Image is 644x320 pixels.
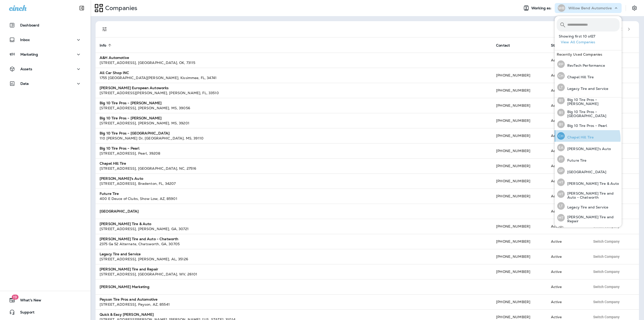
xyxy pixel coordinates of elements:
[12,295,18,300] span: 19
[100,75,488,80] div: 1755 [GEOGRAPHIC_DATA][PERSON_NAME] , Kissimmee , FL , 34741
[100,131,170,135] strong: Big 10 Tire Pros - [GEOGRAPHIC_DATA]
[565,63,605,67] p: RevTech Performance
[100,43,113,48] span: Info
[557,179,565,186] div: HT
[492,83,547,98] td: [PHONE_NUMBER]
[492,219,547,234] td: [PHONE_NUMBER]
[555,212,622,224] button: MT[PERSON_NAME] Tire and Repair
[100,196,488,201] div: 400 E Deuce of Clubs , Show Low , AZ , 85901
[547,294,587,309] td: Active
[565,110,620,118] p: Big 10 Tire Pros - [GEOGRAPHIC_DATA]
[547,98,587,113] td: Active
[558,4,565,12] div: WB
[557,84,565,91] div: LT
[565,147,611,151] p: [PERSON_NAME]'s Auto
[555,224,622,235] button: MM[PERSON_NAME] Marketing
[100,272,488,277] div: [STREET_ADDRESS] , [GEOGRAPHIC_DATA] , WV , 26101
[565,135,594,139] p: Chapel Hill Tire
[547,189,587,204] td: Active
[555,188,622,200] button: HT[PERSON_NAME] Tire and Auto - Chatworth
[590,238,622,245] button: Switch Company
[5,49,86,59] button: Marketing
[559,34,622,38] p: Showing first 10 of 27
[557,60,565,68] div: RP
[547,68,587,83] td: Active
[492,234,547,249] td: [PHONE_NUMBER]
[20,67,32,71] p: Assets
[557,132,565,140] div: CH
[5,79,86,89] button: Data
[15,298,41,304] span: What's New
[100,55,129,60] strong: A&H Automotive
[555,119,622,130] button: B1Big 10 Tire Pros - Pearl
[100,237,178,241] strong: [PERSON_NAME] Tire and Auto - Chatworth
[100,191,119,196] strong: Future Tire
[555,94,622,106] button: B1Big 10 Tire Pros - [PERSON_NAME]
[557,226,565,233] div: MM
[555,58,622,70] button: RPRevTech Performance
[557,97,565,104] div: B1
[100,252,141,256] strong: Legacy Tire and Service
[565,170,606,174] p: [GEOGRAPHIC_DATA]
[557,155,565,163] div: FT
[20,82,29,86] p: Data
[100,209,139,214] strong: [GEOGRAPHIC_DATA]
[100,105,488,111] div: [STREET_ADDRESS] , [PERSON_NAME] , MS , 39056
[531,6,553,10] span: Working as:
[492,294,547,309] td: [PHONE_NUMBER]
[590,268,622,275] button: Switch Company
[547,128,587,143] td: Active
[492,113,547,128] td: [PHONE_NUMBER]
[547,249,587,264] td: Active
[565,87,608,91] p: Legacy Tire and Service
[565,215,620,223] p: [PERSON_NAME] Tire and Repair
[590,283,622,291] button: Switch Company
[100,181,488,186] div: [STREET_ADDRESS] , Bradenton , FL , 34207
[492,173,547,189] td: [PHONE_NUMBER]
[559,38,622,46] button: View All Companies
[557,214,565,222] div: MT
[492,98,547,113] td: [PHONE_NUMBER]
[630,4,639,13] button: Settings
[5,35,86,45] button: Inbox
[547,113,587,128] td: Active
[100,136,488,141] div: 110 [PERSON_NAME] Dr , [GEOGRAPHIC_DATA] , MS , 39110
[593,225,620,228] span: Switch Company
[557,167,565,174] div: GP
[555,142,622,153] button: EA[PERSON_NAME]'s Auto
[547,53,587,68] td: Active
[565,75,594,79] p: Chapel Hill Tire
[100,86,169,90] strong: [PERSON_NAME] European Autoworks
[100,297,157,302] strong: Payson Tire Pros and Automotive
[100,226,488,231] div: [STREET_ADDRESS] , [PERSON_NAME] , GA , 30721
[547,158,587,173] td: Active
[100,121,488,126] div: [STREET_ADDRESS] , [PERSON_NAME] , MS , 39201
[555,130,622,142] button: CHChapel Hill Tire
[593,255,620,258] span: Switch Company
[100,312,154,317] strong: Quick & Easy [PERSON_NAME]
[492,143,547,158] td: [PHONE_NUMBER]
[557,190,565,198] div: HT
[20,52,38,56] p: Marketing
[551,43,562,48] span: Status
[100,166,488,171] div: [STREET_ADDRESS] , [GEOGRAPHIC_DATA] , NC , 27516
[100,161,126,166] strong: Chapel Hill Tire
[75,3,89,13] button: Collapse Sidebar
[590,253,622,260] button: Switch Company
[100,151,488,156] div: [STREET_ADDRESS] , Pearl , 39208
[593,270,620,273] span: Switch Company
[492,68,547,83] td: [PHONE_NUMBER]
[492,128,547,143] td: [PHONE_NUMBER]
[593,315,620,319] span: Switch Company
[100,116,162,120] strong: Big 10 Tire Pros - [PERSON_NAME]
[5,307,86,317] button: Support
[590,298,622,306] button: Switch Company
[100,60,488,65] div: [STREET_ADDRESS] , [GEOGRAPHIC_DATA] , OK , 73115
[547,83,587,98] td: Active
[557,72,565,80] div: CH
[555,176,622,188] button: HT[PERSON_NAME] Tire & Auto
[547,264,587,279] td: Active
[492,264,547,279] td: [PHONE_NUMBER]
[20,23,39,27] p: Dashboard
[103,4,137,12] p: Companies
